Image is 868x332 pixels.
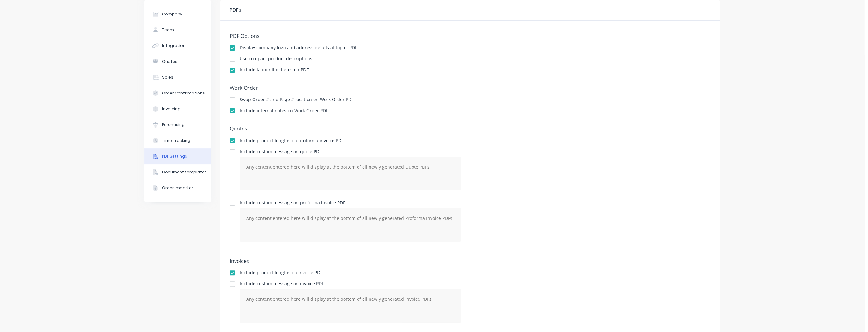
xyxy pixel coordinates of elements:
button: Time Tracking [144,133,211,148]
button: Team [144,22,211,38]
div: Invoicing [162,106,180,112]
div: Order Confirmations [162,90,205,96]
button: Purchasing [144,117,211,133]
button: Quotes [144,54,211,69]
div: Integrations [162,43,188,49]
div: Company [162,11,182,17]
button: Invoicing [144,101,211,117]
div: Purchasing [162,122,185,128]
div: Document templates [162,169,207,175]
div: Time Tracking [162,138,190,143]
div: Team [162,27,174,33]
button: Sales [144,69,211,85]
h5: Invoices [230,258,710,264]
div: Include product lengths on proforma invoice PDF [240,138,344,143]
button: Company [144,6,211,22]
div: PDF Settings [162,154,187,159]
div: Quotes [162,59,177,64]
h5: PDF Options [230,33,710,39]
div: Include custom message on quote PDF [240,149,461,154]
div: Include custom message on invoice PDF [240,281,461,286]
div: Include custom message on proforma invoice PDF [240,201,461,205]
h5: Work Order [230,85,710,91]
h5: Quotes [230,126,710,132]
div: Use compact product descriptions [240,57,312,61]
div: Order Importer [162,185,193,191]
div: Include labour line items on PDFs [240,68,311,72]
div: Include internal notes on Work Order PDF [240,108,328,113]
div: Include product lengths on invoice PDF [240,270,322,275]
div: Display company logo and address details at top of PDF [240,45,357,50]
button: Order Importer [144,180,211,196]
button: Document templates [144,164,211,180]
div: PDFs [230,6,241,14]
button: PDF Settings [144,148,211,164]
button: Order Confirmations [144,85,211,101]
button: Integrations [144,38,211,54]
div: Swap Order # and Page # location on Work Order PDF [240,97,354,102]
div: Sales [162,75,173,80]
